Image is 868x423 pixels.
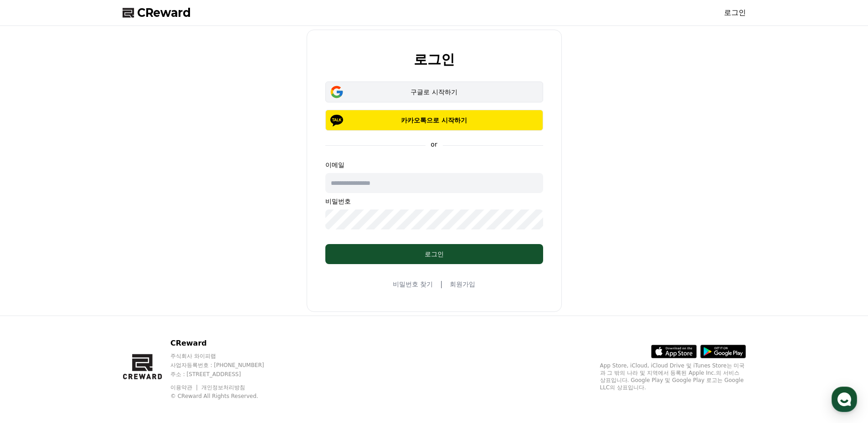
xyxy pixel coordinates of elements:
[170,362,282,369] p: 사업자등록번호 : [PHONE_NUMBER]
[339,87,530,97] div: 구글로 시작하기
[170,371,282,378] p: 주소 : [STREET_ADDRESS]
[600,362,746,391] p: App Store, iCloud, iCloud Drive 및 iTunes Store는 미국과 그 밖의 나라 및 지역에서 등록된 Apple Inc.의 서비스 상표입니다. Goo...
[325,82,543,102] button: 구글로 시작하기
[170,352,282,360] p: 주식회사 와이피랩
[170,338,282,349] p: CReward
[393,280,433,289] a: 비밀번호 찾기
[450,280,475,289] a: 회원가입
[137,5,191,20] span: CReward
[325,197,543,206] p: 비밀번호
[414,52,455,67] h2: 로그인
[325,160,543,169] p: 이메일
[123,5,191,20] a: CReward
[141,302,152,310] span: 설정
[339,116,530,125] p: 카카오톡으로 시작하기
[3,289,60,311] a: 홈
[344,250,525,259] div: 로그인
[201,384,245,391] a: 개인정보처리방침
[170,392,282,400] p: © CReward All Rights Reserved.
[425,140,442,149] p: or
[440,279,442,290] span: |
[724,7,746,18] a: 로그인
[325,244,543,264] button: 로그인
[118,289,175,311] a: 설정
[83,303,94,310] span: 대화
[325,110,543,131] button: 카카오톡으로 시작하기
[60,289,118,311] a: 대화
[170,384,199,391] a: 이용약관
[29,302,34,310] span: 홈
